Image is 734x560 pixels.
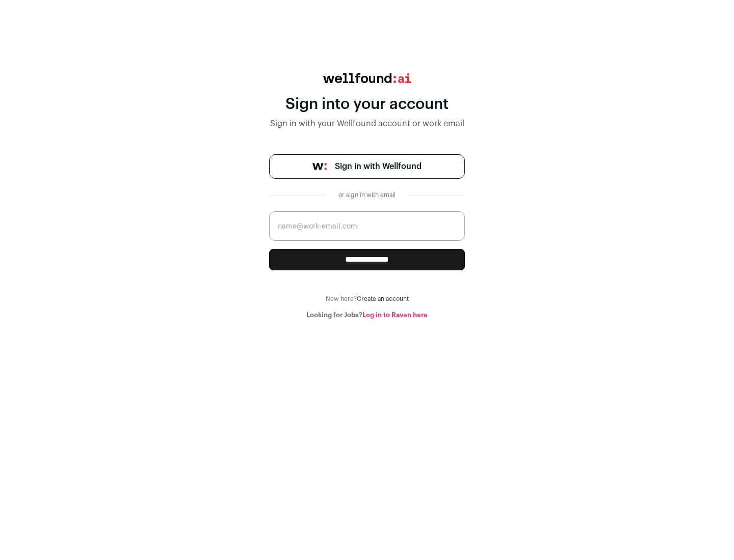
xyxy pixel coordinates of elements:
[269,154,465,179] a: Sign in with Wellfound
[312,163,327,170] img: wellfound-symbol-flush-black-fb3c872781a75f747ccb3a119075da62bfe97bd399995f84a933054e44a575c4.png
[269,118,465,130] div: Sign in with your Wellfound account or work email
[269,311,465,319] div: Looking for Jobs?
[269,295,465,303] div: New here?
[269,211,465,241] input: name@work-email.com
[269,95,465,114] div: Sign into your account
[362,312,428,318] a: Log in to Raven here
[335,160,422,173] span: Sign in with Wellfound
[357,296,409,302] a: Create an account
[334,191,400,199] div: or sign in with email
[323,73,411,83] img: wellfound:ai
